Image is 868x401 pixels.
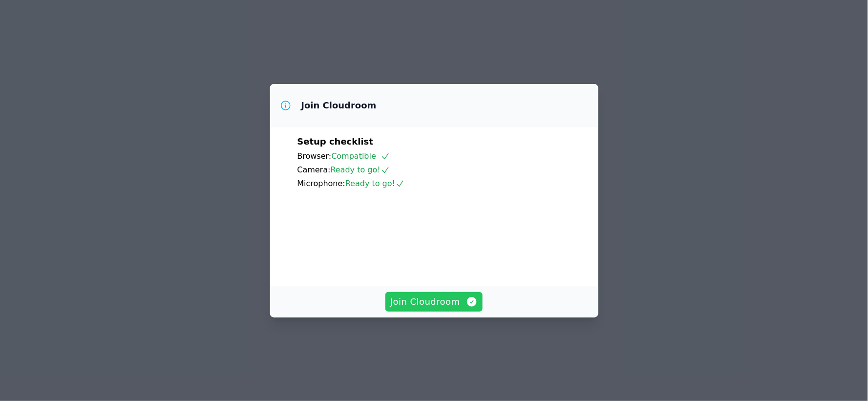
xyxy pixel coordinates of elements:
span: Join Cloudroom [390,295,478,309]
span: Setup checklist [297,136,374,147]
button: Join Cloudroom [385,292,483,312]
span: Ready to go! [345,179,405,188]
h3: Join Cloudroom [301,100,377,111]
span: Browser: [297,151,332,161]
span: Ready to go! [331,165,390,174]
span: Microphone: [297,179,346,188]
span: Camera: [297,165,331,174]
span: Compatible [331,151,390,161]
